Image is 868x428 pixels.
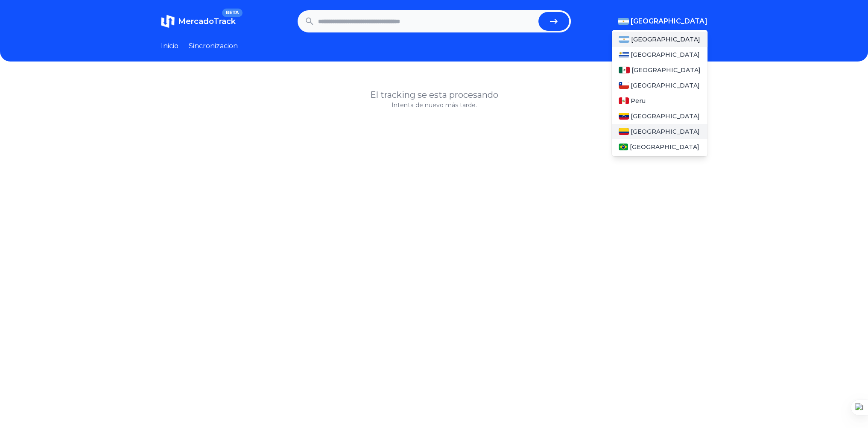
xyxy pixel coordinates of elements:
[631,81,700,90] span: [GEOGRAPHIC_DATA]
[161,41,178,51] a: Inicio
[178,17,236,26] span: MercadoTrack
[631,66,701,74] span: [GEOGRAPHIC_DATA]
[619,113,629,120] img: Venezuela
[631,35,700,44] span: [GEOGRAPHIC_DATA]
[612,47,707,62] a: Uruguay[GEOGRAPHIC_DATA]
[631,16,707,26] span: [GEOGRAPHIC_DATA]
[161,15,236,28] a: MercadoTrackBETA
[619,128,629,135] img: Colombia
[619,82,629,89] img: Chile
[161,101,707,109] p: Intenta de nuevo más tarde.
[612,93,707,108] a: PeruPeru
[619,67,630,73] img: Mexico
[618,18,629,25] img: Argentina
[619,97,629,104] img: Peru
[222,9,242,17] span: BETA
[630,143,699,151] span: [GEOGRAPHIC_DATA]
[612,124,707,139] a: Colombia[GEOGRAPHIC_DATA]
[619,36,630,43] img: Argentina
[631,50,700,59] span: [GEOGRAPHIC_DATA]
[618,16,707,26] button: [GEOGRAPHIC_DATA]
[619,51,629,58] img: Uruguay
[189,41,238,51] a: Sincronizacion
[631,127,700,136] span: [GEOGRAPHIC_DATA]
[631,112,700,120] span: [GEOGRAPHIC_DATA]
[619,144,628,150] img: Brasil
[631,97,646,105] span: Peru
[161,89,707,101] h1: El tracking se esta procesando
[161,15,175,28] img: MercadoTrack
[612,139,707,155] a: Brasil[GEOGRAPHIC_DATA]
[612,108,707,124] a: Venezuela[GEOGRAPHIC_DATA]
[612,32,707,47] a: Argentina[GEOGRAPHIC_DATA]
[612,62,707,78] a: Mexico[GEOGRAPHIC_DATA]
[612,78,707,93] a: Chile[GEOGRAPHIC_DATA]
